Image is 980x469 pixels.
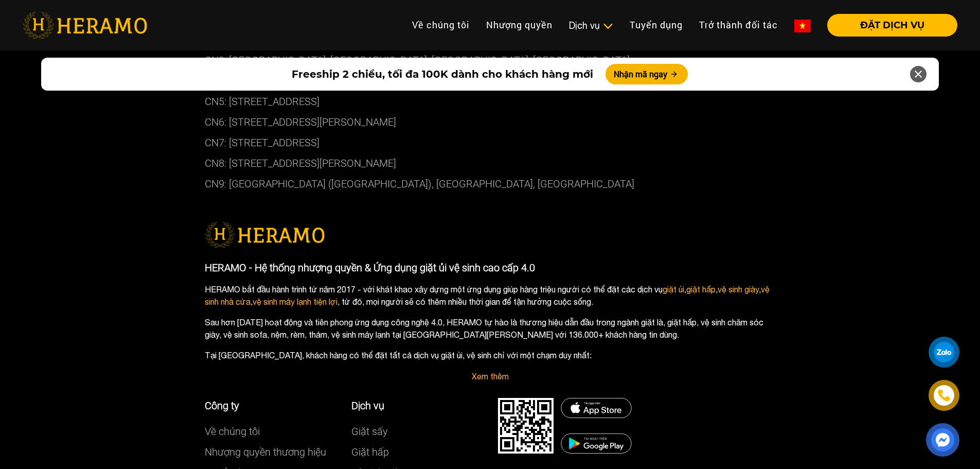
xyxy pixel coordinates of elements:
[561,398,632,418] img: DMCA.com Protection Status
[205,153,776,173] p: CN8: [STREET_ADDRESS][PERSON_NAME]
[253,297,337,306] a: vệ sinh máy lạnh tiện lợi
[718,285,759,294] a: vệ sinh giày
[569,19,613,32] div: Dịch vụ
[205,349,776,361] p: Tại [GEOGRAPHIC_DATA], khách hàng có thể đặt tất cả dịch vụ giặt ủi, vệ sinh chỉ với một chạm duy...
[23,12,147,39] img: heramo-logo.png
[794,20,811,32] img: vn-flag.png
[404,14,478,36] a: Về chúng tôi
[205,425,260,438] a: Về chúng tôi
[351,446,389,458] a: Giặt hấp
[351,425,388,438] a: Giặt sấy
[686,285,716,294] a: giặt hấp
[472,372,509,381] a: Xem thêm
[498,398,554,454] img: DMCA.com Protection Status
[602,21,613,31] img: subToggleIcon
[691,14,786,36] a: Trở thành đối tác
[205,222,325,248] img: logo
[478,14,561,36] a: Nhượng quyền
[205,446,326,458] a: Nhượng quyền thương hiệu
[605,64,688,84] button: Nhận mã ngay
[205,91,776,112] p: CN5: [STREET_ADDRESS]
[621,14,691,36] a: Tuyển dụng
[205,283,776,308] p: HERAMO bắt đầu hành trình từ năm 2017 - với khát khao xây dựng một ứng dụng giúp hàng triệu người...
[205,132,776,153] p: CN7: [STREET_ADDRESS]
[205,112,776,132] p: CN6: [STREET_ADDRESS][PERSON_NAME]
[351,398,483,413] p: Dịch vụ
[205,316,776,341] p: Sau hơn [DATE] hoạt động và tiên phong ứng dụng công nghệ 4.0, HERAMO tự hào là thương hiệu dẫn đ...
[205,173,776,194] p: CN9: [GEOGRAPHIC_DATA] ([GEOGRAPHIC_DATA]), [GEOGRAPHIC_DATA], [GEOGRAPHIC_DATA]
[561,433,632,454] img: DMCA.com Protection Status
[205,260,776,275] p: HERAMO - Hệ thống nhượng quyền & Ứng dụng giặt ủi vệ sinh cao cấp 4.0
[929,380,959,411] a: phone-icon
[663,285,684,294] a: giặt ủi
[936,388,951,403] img: phone-icon
[827,14,957,37] button: ĐẶT DỊCH VỤ
[205,398,336,413] p: Công ty
[292,66,593,82] span: Freeship 2 chiều, tối đa 100K dành cho khách hàng mới
[819,21,957,30] a: ĐẶT DỊCH VỤ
